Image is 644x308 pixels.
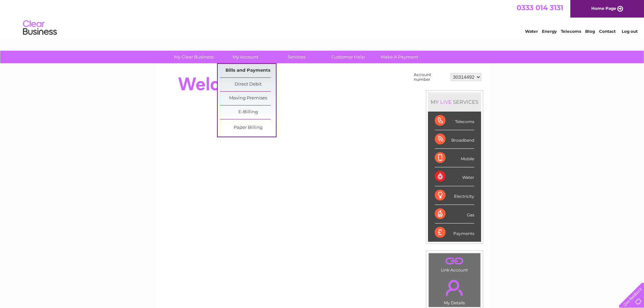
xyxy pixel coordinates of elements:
div: LIVE [439,99,453,105]
div: Payments [435,223,474,242]
a: Moving Premises [220,92,276,105]
a: Make A Payment [372,51,427,63]
a: Water [525,29,538,34]
a: Services [269,51,325,63]
div: Broadband [435,130,474,149]
td: My Details [428,274,481,307]
div: Water [435,167,474,186]
a: Blog [585,29,595,34]
div: Gas [435,205,474,223]
a: Direct Debit [220,78,276,91]
a: Log out [622,29,638,34]
a: My Clear Business [166,51,222,63]
a: Customer Help [320,51,376,63]
a: 0333 014 3131 [517,3,563,12]
a: . [430,255,479,267]
a: Paper Billing [220,121,276,135]
a: My Account [217,51,273,63]
div: Mobile [435,149,474,167]
td: Account number [412,71,449,84]
img: logo.png [23,18,57,38]
div: MY SERVICES [428,92,481,112]
a: Telecoms [561,29,581,34]
div: Electricity [435,186,474,205]
a: . [430,276,479,300]
td: Link Account [428,253,481,274]
div: Clear Business is a trading name of Verastar Limited (registered in [GEOGRAPHIC_DATA] No. 3667643... [163,4,482,33]
a: Bills and Payments [220,64,276,77]
a: Energy [542,29,557,34]
a: Contact [599,29,616,34]
a: E-Billing [220,105,276,119]
div: Telecoms [435,112,474,130]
